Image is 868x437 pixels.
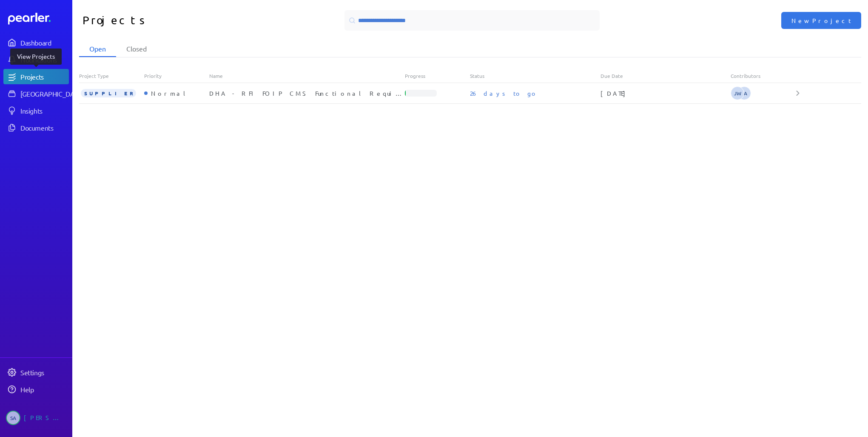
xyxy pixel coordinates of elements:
[209,89,405,97] div: DHA - RFI FOIP CMS Functional Requirements
[791,16,851,25] span: New Project
[470,72,600,79] div: Status
[20,72,68,81] div: Projects
[781,12,861,29] button: New Project
[731,86,744,100] span: Jeremy Williams
[3,69,69,84] a: Projects
[3,407,69,428] a: SA[PERSON_NAME]
[20,38,68,47] div: Dashboard
[3,103,69,118] a: Insights
[600,72,731,79] div: Due Date
[3,382,69,397] a: Help
[3,86,69,101] a: [GEOGRAPHIC_DATA]
[116,41,157,57] li: Closed
[3,52,69,67] a: Notifications
[148,89,189,97] div: Normal
[144,72,209,79] div: Priority
[20,89,84,98] div: [GEOGRAPHIC_DATA]
[209,72,405,79] div: Name
[20,385,68,394] div: Help
[20,123,68,132] div: Documents
[470,89,538,97] p: 26 days to go
[20,55,68,64] div: Notifications
[8,13,69,25] a: Dashboard
[3,120,69,135] a: Documents
[20,106,68,115] div: Insights
[20,368,68,377] div: Settings
[83,10,271,31] h1: Projects
[81,89,136,97] span: SUPPLIER
[79,41,116,57] li: Open
[79,72,144,79] div: Project Type
[600,89,731,97] div: [DATE]
[3,365,69,380] a: Settings
[3,35,69,50] a: Dashboard
[6,411,20,425] span: Steve Ackermann
[24,411,66,425] div: [PERSON_NAME]
[405,72,470,79] div: Progress
[731,72,796,79] div: Contributors
[737,86,751,100] span: Steve Ackermann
